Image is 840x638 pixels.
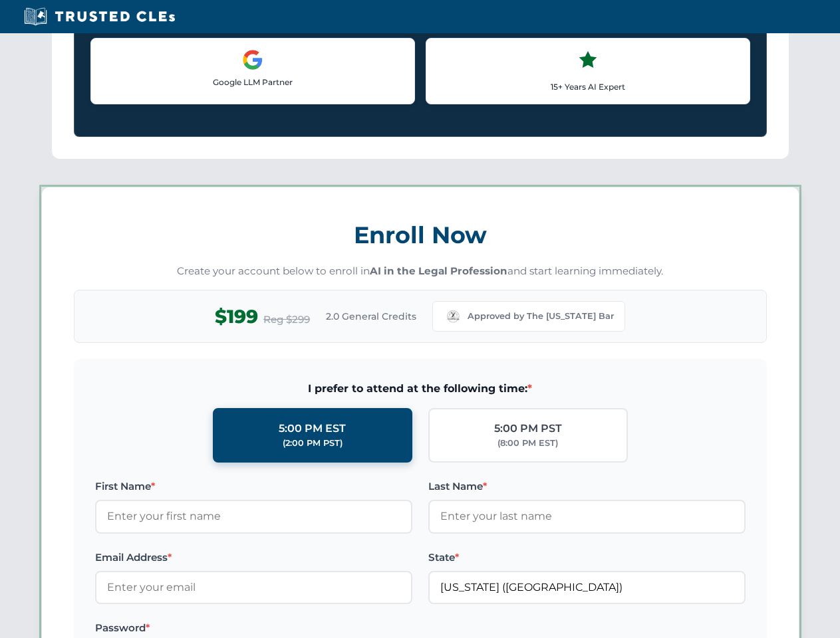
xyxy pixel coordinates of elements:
span: Approved by The [US_STATE] Bar [468,310,614,323]
span: 2.0 General Credits [326,309,416,324]
span: I prefer to attend at the following time: [95,380,746,397]
div: (2:00 PM PST) [283,437,343,450]
img: Missouri Bar [444,307,462,326]
input: Enter your last name [428,500,746,533]
div: (8:00 PM EST) [497,437,558,450]
span: Reg $299 [263,312,310,328]
p: Create your account below to enroll in and start learning immediately. [74,264,767,279]
label: First Name [95,478,412,494]
div: 5:00 PM EST [279,420,346,437]
h3: Enroll Now [74,214,767,256]
img: Trusted CLEs [20,7,179,27]
input: Missouri (MO) [428,571,746,604]
img: Google [242,49,263,70]
strong: AI in the Legal Profession [370,265,507,277]
p: 15+ Years AI Expert [437,80,739,93]
p: Google LLM Partner [102,76,404,88]
div: 5:00 PM PST [494,420,562,437]
label: Last Name [428,478,746,494]
label: Password [95,620,412,636]
label: State [428,550,746,566]
input: Enter your first name [95,500,412,533]
span: $199 [215,302,258,332]
input: Enter your email [95,571,412,604]
label: Email Address [95,550,412,566]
